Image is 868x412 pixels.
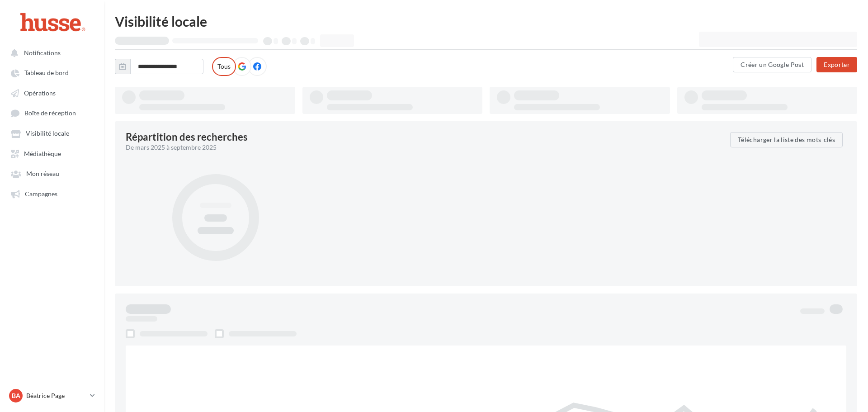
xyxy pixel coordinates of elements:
[730,132,843,147] button: Télécharger la liste des mots-clés
[5,165,99,181] a: Mon réseau
[24,69,69,77] span: Tableau de bord
[5,185,99,202] a: Campagnes
[26,130,69,137] span: Visibilité locale
[115,14,857,28] div: Visibilité locale
[5,44,95,61] button: Notifications
[5,64,99,81] a: Tableau de bord
[5,104,99,121] a: Boîte de réception
[24,49,61,57] span: Notifications
[24,150,61,157] span: Médiathèque
[24,89,56,97] span: Opérations
[25,190,57,198] span: Campagnes
[733,57,811,72] button: Créer un Google Post
[816,57,857,72] button: Exporter
[7,387,97,404] a: Ba Béatrice Page
[26,391,86,400] p: Béatrice Page
[126,143,723,152] div: De mars 2025 à septembre 2025
[126,132,248,142] div: Répartition des recherches
[12,391,20,400] span: Ba
[5,145,99,161] a: Médiathèque
[5,125,99,141] a: Visibilité locale
[24,109,76,117] span: Boîte de réception
[212,57,236,76] label: Tous
[5,85,99,101] a: Opérations
[26,170,59,178] span: Mon réseau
